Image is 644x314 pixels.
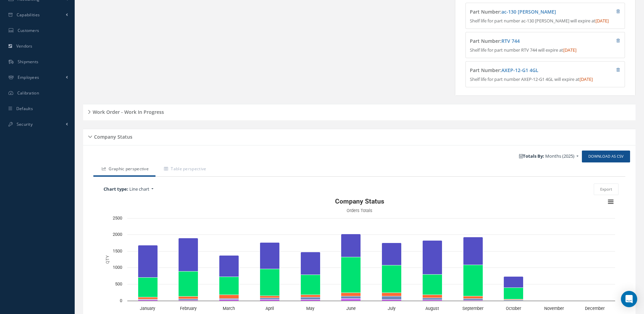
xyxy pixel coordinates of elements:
path: February, 763. Work orders closed. [179,272,198,297]
h4: Part Number [470,68,580,73]
b: Chart type: [104,186,128,192]
path: April, 818. Work orders closed. [260,269,280,296]
button: View chart menu, Company Status [606,197,615,207]
text: March [223,306,235,311]
text: September [462,306,484,311]
path: May, 70. Purchase orders. [301,295,320,297]
span: Security [17,121,33,127]
a: AXEP-12-G1 4GL [501,67,538,73]
span: Calibration [17,90,39,96]
path: March, 648. Work orders received. [219,256,239,277]
path: April, 63. Purchase orders. [260,296,280,298]
span: Capabilities [17,12,40,18]
span: : [500,38,520,44]
path: May, 611. Work orders closed. [301,275,320,295]
path: May, 79. Sales orders. [301,297,320,300]
text: 500 [115,281,122,286]
path: January, 980. Work orders received. [138,245,158,278]
text: January [140,306,155,311]
path: September, 56. Sales orders. [463,299,483,300]
text: 2500 [113,215,122,221]
h4: Part Number [470,38,580,44]
path: February, 45. Sales orders. [179,299,198,300]
a: Chart type: Line chart [100,184,266,194]
path: February, 1,011. Work orders received. [179,238,198,272]
span: : [500,8,556,15]
span: [DATE] [595,18,609,24]
path: August, 28. Repair orders. [423,300,442,301]
h5: Company Status [92,132,132,140]
path: August, 88. Purchase orders. [423,295,442,298]
path: July, 678. Work orders received. [382,243,402,265]
path: April, 34. Repair orders. [260,300,280,301]
span: Employees [18,74,39,80]
path: June, 102. Purchase orders. [341,293,361,296]
h4: Part Number [470,9,580,15]
p: Shelf life for part number RTV 744 will expire at [470,47,620,54]
path: January, 592. Work orders closed. [138,278,158,297]
text: 1000 [113,265,122,270]
p: Shelf life for part number ac-130 [PERSON_NAME] will expire at [470,18,620,24]
text: April [265,306,274,311]
text: June [346,306,356,311]
h5: Work Order - Work In Progress [91,107,164,115]
text: October [506,306,521,311]
path: March, 36. Repair orders. [219,300,239,301]
path: May, 31. Repair orders. [301,300,320,301]
text: 0 [120,298,122,303]
b: Totals By: [519,153,544,159]
span: Defaults [16,106,33,111]
a: Table perspective [155,162,213,177]
path: January, 23. Sales orders. [138,299,158,300]
path: July, 827. Work orders closed. [382,265,402,293]
text: QTY [105,255,110,264]
g: Work orders closed, bar series 3 of 6 with 12 bars. [138,257,604,301]
path: April, 49. Sales orders. [260,298,280,300]
text: July [388,306,395,311]
path: February, 71. Purchase orders. [179,297,198,299]
path: June, 71. Repair orders. [341,299,361,301]
path: August, 62. Sales orders. [423,298,442,300]
text: August [425,306,439,311]
path: March, 106. Purchase orders. [219,295,239,299]
button: Export [594,184,619,195]
text: May [306,306,314,311]
path: October, 22. Purchase orders. [504,299,523,300]
text: Orders Totals [347,208,372,213]
path: January, 25. Repair orders. [138,300,158,301]
a: Graphic perspective [93,162,155,177]
path: June, 66. Sales orders. [341,296,361,299]
path: March, 34. Sales orders. [219,299,239,300]
a: Download as CSV [582,151,630,162]
path: September, 948. Work orders closed. [463,265,483,296]
path: June, 1,079. Work orders closed. [341,257,361,293]
text: February [180,306,197,311]
a: RTV 744 [501,38,520,44]
path: May, 688. Work orders received. [301,252,320,275]
span: [DATE] [579,76,593,82]
path: September, 852. Work orders received. [463,237,483,265]
g: Repair orders, bar series 6 of 6 with 12 bars. [138,299,604,301]
text: December [585,306,605,311]
span: Line chart [129,186,149,192]
path: January, 65. Purchase orders. [138,297,158,299]
path: February, 12. Repair orders. [179,300,198,301]
path: July, 34. Repair orders. [382,300,402,301]
path: March, 551. Work orders closed. [219,277,239,295]
text: 2000 [113,232,122,237]
a: Totals By: Months (2025) [516,151,582,161]
path: September, 62. Purchase orders. [463,296,483,299]
path: July, 105. Purchase orders. [382,293,402,296]
path: September, 16. Repair orders. [463,300,483,301]
path: October, 23. Sales orders. [504,300,523,301]
text: November [544,306,564,311]
div: Open Intercom Messenger [621,291,637,307]
path: April, 805. Work orders received. [260,243,280,269]
text: 1500 [113,248,122,254]
text: Company Status [335,197,384,205]
path: October, 343. Work orders closed. [504,288,523,299]
path: August, 617. Work orders closed. [423,275,442,295]
g: Work orders received, bar series 2 of 6 with 12 bars. [138,234,604,301]
span: : [500,67,538,73]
